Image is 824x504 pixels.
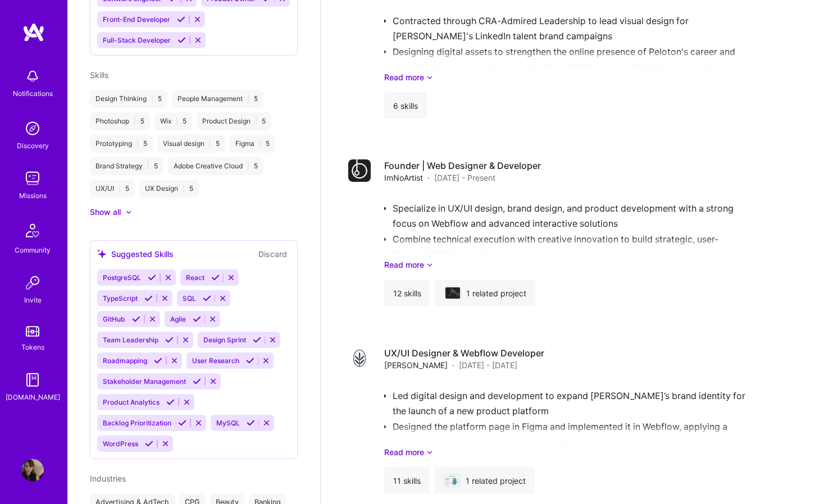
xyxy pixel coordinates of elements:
[103,15,170,24] span: Front-End Developer
[384,259,784,271] a: Read more
[384,280,430,306] div: 12 skills
[90,474,126,483] span: Industries
[103,398,160,406] span: Product Analytics
[246,356,254,365] i: Accept
[192,356,239,365] span: User Research
[15,244,51,256] div: Community
[19,190,47,201] div: Missions
[90,70,108,80] span: Skills
[170,315,186,323] span: Agile
[148,315,157,323] i: Reject
[13,88,53,99] div: Notifications
[26,326,39,337] img: tokens
[165,336,174,344] i: Accept
[268,336,277,344] i: Reject
[255,248,290,260] button: Discard
[218,294,227,303] i: Reject
[21,117,44,140] img: discovery
[434,172,495,184] span: [DATE] - Present
[253,336,261,344] i: Accept
[426,259,433,271] i: icon ArrowDownSecondaryDark
[90,180,135,198] div: UX/UI 5
[103,315,125,323] span: GitHub
[186,273,204,282] span: React
[247,94,249,103] span: |
[177,15,185,24] i: Accept
[384,446,784,458] a: Read more
[384,467,430,494] div: 11 skills
[19,217,46,244] img: Community
[90,90,167,108] div: Design Thinking 5
[227,273,235,282] i: Reject
[183,398,191,406] i: Reject
[247,162,249,171] span: |
[21,65,44,88] img: bell
[103,356,147,365] span: Roadmapping
[172,90,263,108] div: People Management 5
[154,112,192,130] div: Wix 5
[255,117,257,126] span: |
[194,419,203,427] i: Reject
[17,140,49,152] div: Discovery
[166,398,175,406] i: Accept
[97,248,174,260] div: Suggested Skills
[426,446,433,458] i: icon ArrowDownSecondaryDark
[145,439,153,448] i: Accept
[426,71,433,83] i: icon ArrowDownSecondaryDark
[445,475,459,486] img: Elayne
[176,117,178,126] span: |
[209,139,211,148] span: |
[203,294,211,303] i: Accept
[168,157,263,175] div: Adobe Creative Cloud 5
[151,94,153,103] span: |
[193,377,201,386] i: Accept
[193,315,201,323] i: Accept
[147,162,149,171] span: |
[183,184,185,193] span: |
[262,419,271,427] i: Reject
[148,273,156,282] i: Accept
[103,294,138,303] span: TypeScript
[154,356,162,365] i: Accept
[208,315,217,323] i: Reject
[19,459,47,482] a: User Avatar
[161,439,170,448] i: Reject
[209,377,217,386] i: Reject
[103,377,186,386] span: Stakeholder Management
[139,180,199,198] div: UX Design 5
[90,135,153,153] div: Prototyping 5
[103,336,158,344] span: Team Leadership
[434,467,535,494] div: 1 related project
[435,280,535,306] div: 1 related project
[230,135,275,153] div: Figma 5
[164,273,172,282] i: Reject
[6,391,60,403] div: [DOMAIN_NAME]
[348,347,371,369] img: Company logo
[216,419,240,427] span: MySQL
[194,36,202,44] i: Reject
[247,419,255,427] i: Accept
[193,15,202,24] i: Reject
[211,273,220,282] i: Accept
[90,207,121,218] div: Show all
[161,294,169,303] i: Reject
[459,359,517,371] span: [DATE] - [DATE]
[178,419,186,427] i: Accept
[103,439,138,448] span: WordPress
[90,112,150,130] div: Photoshop 5
[157,135,225,153] div: Visual design 5
[90,157,163,175] div: Brand Strategy 5
[259,139,261,148] span: |
[177,36,186,44] i: Accept
[445,287,460,299] img: ImNoArtist
[203,336,246,344] span: Design Sprint
[103,273,141,282] span: PostgreSQL
[144,294,153,303] i: Accept
[24,294,42,306] div: Invite
[21,272,44,294] img: Invite
[384,71,784,83] a: Read more
[384,92,427,119] div: 6 skills
[103,36,171,44] span: Full-Stack Developer
[427,172,430,184] span: ·
[183,294,196,303] span: SQL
